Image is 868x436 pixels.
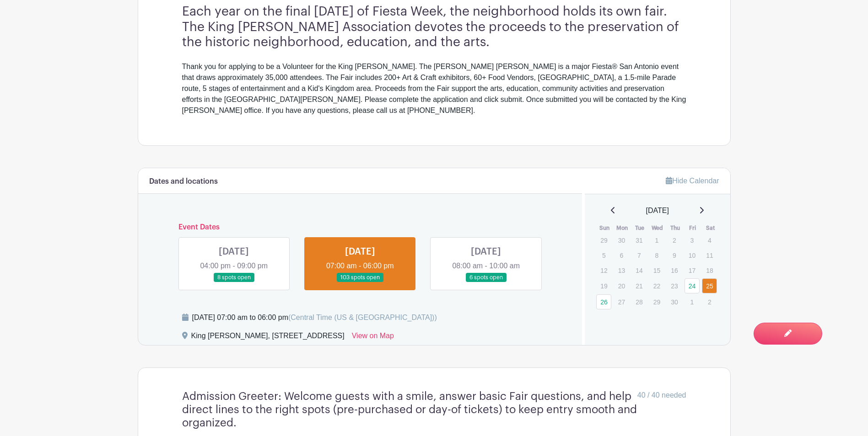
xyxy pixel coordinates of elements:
[149,177,218,186] h6: Dates and locations
[667,263,682,277] p: 16
[596,294,611,309] a: 26
[685,233,700,247] p: 3
[631,248,647,262] p: 7
[666,177,719,185] a: Hide Calendar
[596,223,614,233] th: Sun
[667,295,682,309] p: 30
[637,390,686,401] span: 40 / 40 needed
[182,4,686,50] h3: Each year on the final [DATE] of Fiesta Week, the neighborhood holds its own fair. The King [PERS...
[702,248,717,262] p: 11
[685,263,700,277] p: 17
[649,248,664,262] p: 8
[631,223,649,233] th: Tue
[596,233,611,247] p: 29
[649,233,664,247] p: 1
[649,223,667,233] th: Wed
[685,248,700,262] p: 10
[614,233,629,247] p: 30
[667,248,682,262] p: 9
[701,223,719,233] th: Sat
[191,330,345,345] div: King [PERSON_NAME], [STREET_ADDRESS]
[596,279,611,293] p: 19
[614,223,631,233] th: Mon
[631,263,647,277] p: 14
[667,279,682,293] p: 23
[684,223,702,233] th: Fri
[192,312,437,323] div: [DATE] 07:00 am to 06:00 pm
[614,263,629,277] p: 13
[685,295,700,309] p: 1
[631,295,647,309] p: 28
[288,314,437,321] span: (Central Time (US & [GEOGRAPHIC_DATA]))
[631,233,647,247] p: 31
[702,295,717,309] p: 2
[596,248,611,262] p: 5
[614,248,629,262] p: 6
[702,263,717,277] p: 18
[646,205,669,216] span: [DATE]
[614,295,629,309] p: 27
[596,263,611,277] p: 12
[649,279,664,293] p: 22
[666,223,684,233] th: Thu
[702,278,717,293] a: 25
[649,295,664,309] p: 29
[614,279,629,293] p: 20
[182,390,637,429] h4: Admission Greeter: Welcome guests with a smile, answer basic Fair questions, and help direct line...
[182,61,686,116] div: Thank you for applying to be a Volunteer for the King [PERSON_NAME]. The [PERSON_NAME] [PERSON_NA...
[667,233,682,247] p: 2
[685,278,700,293] a: 24
[649,263,664,277] p: 15
[171,223,550,232] h6: Event Dates
[702,233,717,247] p: 4
[352,330,394,345] a: View on Map
[631,279,647,293] p: 21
